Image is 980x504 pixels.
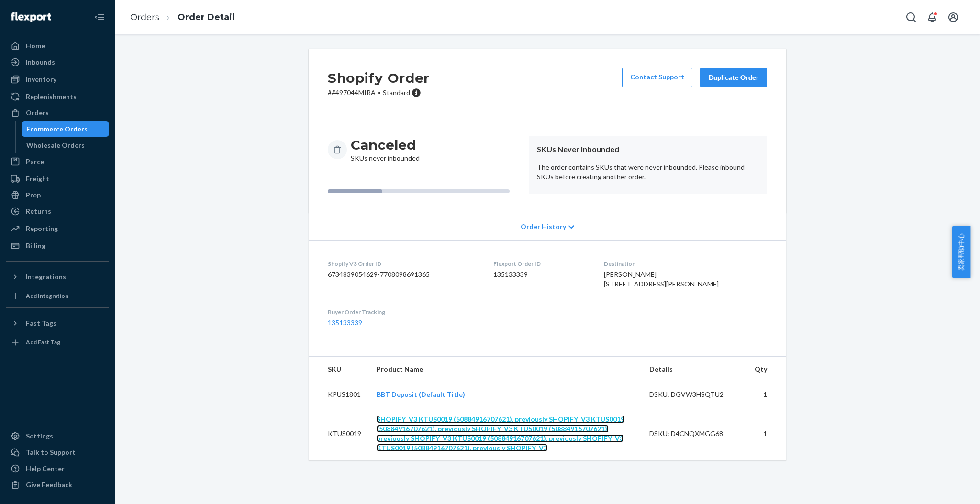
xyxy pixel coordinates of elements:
a: Freight [6,171,109,186]
p: The order contains SKUs that were never inbounded. Please inbound SKUs before creating another or... [537,163,759,182]
td: 1 [747,382,786,407]
dt: Buyer Order Tracking [328,308,478,316]
a: Settings [6,428,109,444]
div: Add Integration [26,292,68,300]
a: BBT Deposit (Default Title) [377,390,465,398]
a: Reporting [6,221,109,236]
div: Integrations [26,272,66,282]
th: SKU [309,357,369,382]
img: Flexport logo [11,12,51,22]
a: Inbounds [6,55,109,70]
div: SKUs never inbounded [351,136,420,163]
a: Orders [130,12,159,22]
td: KPUS1801 [309,382,369,407]
div: Replenishments [26,92,77,101]
a: Replenishments [6,89,109,104]
button: Duplicate Order [700,68,767,87]
span: Order History [521,222,566,231]
a: Order Detail [178,12,234,22]
a: Help Center [6,461,109,476]
th: Qty [747,357,786,382]
div: DSKU: DGVW3HSQTU2 [649,390,739,399]
a: Inventory [6,72,109,87]
a: Returns [6,204,109,219]
div: Inbounds [26,57,55,67]
a: 135133339 [328,318,362,327]
div: Talk to Support [26,448,76,457]
dt: Flexport Order ID [493,260,589,268]
span: [PERSON_NAME] [STREET_ADDRESS][PERSON_NAME] [604,270,719,288]
dd: 6734839054629-7708098691365 [328,270,478,279]
div: Parcel [26,157,46,166]
button: Fast Tags [6,316,109,331]
dt: Shopify V3 Order ID [328,260,478,268]
div: Wholesale Orders [26,141,85,150]
a: SHOPIFY_V3 KTUS0019 (50884916707621), previously SHOPIFY_V3 KTUS0019 (50884916707621), previously... [377,415,624,452]
h2: Shopify Order [328,68,430,88]
td: 1 [747,407,786,460]
h3: Canceled [351,136,420,153]
button: Give Feedback [6,477,109,493]
ol: breadcrumbs [122,3,242,32]
button: Open notifications [923,8,942,27]
th: Details [642,357,747,382]
a: Parcel [6,154,109,169]
div: Ecommerce Orders [26,124,88,134]
div: Returns [26,207,51,216]
span: Standard [383,88,410,97]
a: Home [6,38,109,54]
div: Home [26,41,45,51]
button: Close Navigation [90,8,109,27]
div: Add Fast Tag [26,338,60,346]
a: Add Integration [6,288,109,304]
div: Duplicate Order [708,73,759,82]
button: Open Search Box [902,8,921,27]
th: Product Name [369,357,642,382]
div: Fast Tags [26,318,56,328]
a: Orders [6,105,109,121]
a: Talk to Support [6,445,109,460]
a: Wholesale Orders [22,138,110,153]
dt: Destination [604,260,767,268]
div: Give Feedback [26,480,72,490]
p: # #497044MIRA [328,88,430,98]
a: Ecommerce Orders [22,121,110,137]
a: Add Fast Tag [6,335,109,350]
div: Freight [26,174,49,184]
div: Billing [26,241,45,251]
span: • [378,88,381,97]
button: Open account menu [944,8,963,27]
div: DSKU: D4CNQXMGG68 [649,429,739,438]
a: Contact Support [622,68,692,87]
div: Prep [26,190,41,200]
a: Billing [6,238,109,253]
button: Integrations [6,269,109,285]
div: Help Center [26,464,65,473]
div: Inventory [26,75,56,84]
header: SKUs Never Inbounded [537,144,759,155]
button: 卖家帮助中心 [952,226,970,278]
div: Reporting [26,224,58,233]
dd: 135133339 [493,270,589,279]
div: Settings [26,431,53,441]
a: Prep [6,187,109,203]
td: KTUS0019 [309,407,369,460]
div: Orders [26,108,49,118]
